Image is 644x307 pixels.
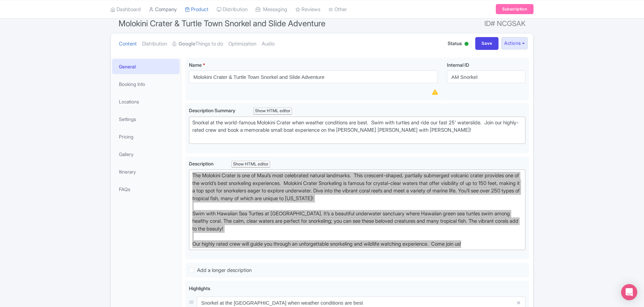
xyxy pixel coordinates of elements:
[112,59,180,74] a: General
[262,33,275,55] a: Audio
[621,284,637,300] div: Open Intercom Messenger
[142,33,167,55] a: Distribution
[448,40,462,47] span: Status
[228,33,256,55] a: Optimization
[179,40,195,48] strong: Google
[463,39,470,50] div: Active
[172,33,223,55] a: GoogleThings to do
[197,267,252,273] span: Add a longer description
[501,37,528,50] button: Actions
[112,94,180,109] a: Locations
[192,172,522,248] div: The Molokini Crater is one of Maui’s most celebrated natural landmarks. This crescent-shaped, par...
[112,76,180,92] a: Booking Info
[253,108,292,115] div: Show HTML editor
[475,37,499,50] input: Save
[496,4,534,14] a: Subscription
[119,19,325,28] span: Molokini Crater & Turtle Town Snorkel and Slide Adventure
[447,62,469,68] span: Internal ID
[189,108,236,113] span: Description Summary
[231,161,270,168] div: Show HTML editor
[112,147,180,162] a: Gallery
[189,161,215,166] span: Description
[112,164,180,179] a: Itinerary
[112,112,180,127] a: Settings
[189,62,202,68] span: Name
[189,285,210,291] span: Highlights
[192,119,522,142] div: Snorkel at the world-famous Molokini Crater when weather conditions are best. Swim with turtles a...
[119,33,137,55] a: Content
[484,17,525,30] span: ID# NCGSAK
[112,129,180,144] a: Pricing
[112,182,180,197] a: FAQs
